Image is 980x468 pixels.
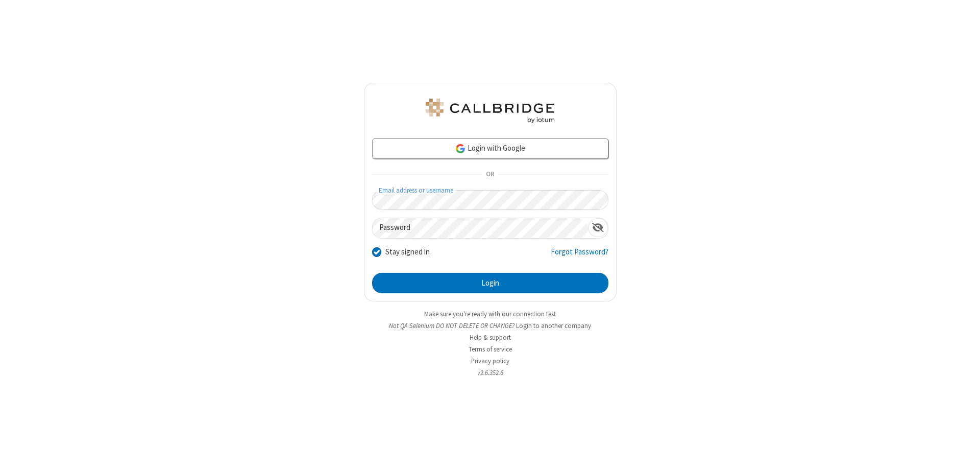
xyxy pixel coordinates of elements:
a: Make sure you're ready with our connection test [424,310,556,318]
a: Forgot Password? [551,246,608,266]
a: Privacy policy [471,357,509,365]
input: Password [373,218,588,238]
li: Not QA Selenium DO NOT DELETE OR CHANGE? [364,321,617,331]
img: google-icon.png [455,143,466,154]
a: Help & support [470,333,511,342]
span: OR [482,168,498,182]
button: Login to another company [516,321,591,331]
a: Terms of service [469,345,512,354]
a: Login with Google [372,138,608,159]
li: v2.6.352.6 [364,368,617,378]
img: QA Selenium DO NOT DELETE OR CHANGE [424,99,556,123]
input: Email address or username [372,190,608,210]
button: Login [372,273,608,293]
div: Show password [588,218,608,237]
label: Stay signed in [385,246,430,258]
